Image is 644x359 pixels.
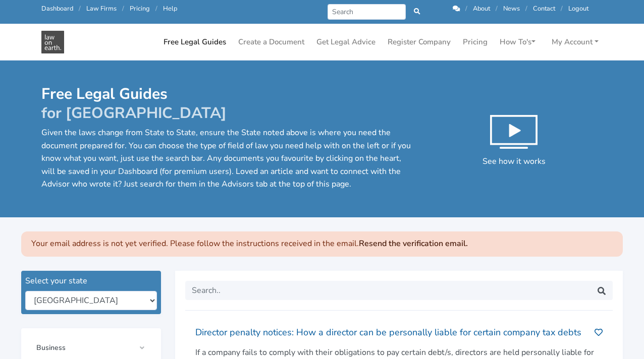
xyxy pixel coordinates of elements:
span: See how it works [482,156,546,167]
img: Free Legal Guides in - Free Legal Resources & Documents [41,31,64,53]
a: Register Company [384,32,455,52]
span: Business [36,344,135,352]
span: / [155,4,157,13]
a: Law Firms [86,4,117,13]
a: Pricing [459,32,492,52]
a: Create a Document [234,32,308,52]
span: / [465,4,467,13]
h1: Free Legal Guides [41,85,411,123]
a: Contact [533,4,555,13]
p: Your email address is not yet verified. Please follow the instructions received in the email. [31,237,613,251]
a: My Account [548,32,603,52]
a: Free Legal Guides [159,32,230,52]
a: Resend the verification email. [359,238,468,249]
a: Pricing [130,4,150,13]
a: Get Legal Advice [312,32,380,52]
span: / [496,4,498,13]
input: Search.. [185,281,591,300]
button: See how it works [470,96,558,180]
a: Dashboard [41,4,73,13]
h2: Director penalty notices: How a director can be personally liable for certain company tax debts [195,325,586,341]
a: Logout [568,4,588,13]
a: News [503,4,520,13]
a: Business [31,339,151,357]
a: How To's [496,32,540,52]
span: / [79,4,81,13]
span: / [525,4,527,13]
p: Given the laws change from State to State, ensure the State noted above is where you need the doc... [41,127,411,191]
a: About [473,4,490,13]
span: / [122,4,124,13]
span: / [561,4,563,13]
a: Help [163,4,177,13]
div: Select your state [25,275,157,287]
input: Search [328,4,406,20]
span: for [GEOGRAPHIC_DATA] [41,103,227,124]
